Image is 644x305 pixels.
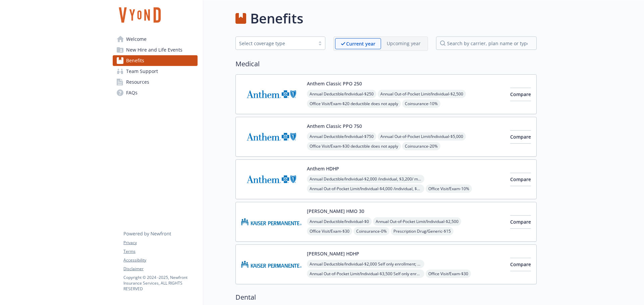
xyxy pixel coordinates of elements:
a: Benefits [113,55,198,66]
span: New Hire and Life Events [126,45,182,55]
span: Team Support [126,66,158,77]
p: Upcoming year [387,40,421,47]
span: Coinsurance - 10% [402,99,440,108]
button: Anthem Classic PPO 750 [307,123,362,130]
button: Compare [510,130,531,144]
input: search by carrier, plan name or type [436,36,537,50]
div: Select coverage type [239,40,312,47]
h1: Benefits [250,8,303,28]
button: Compare [510,258,531,271]
span: FAQs [126,87,138,98]
span: Annual Out-of-Pocket Limit/Individual - $5,000 [378,132,466,141]
a: Team Support [113,66,198,77]
a: Resources [113,77,198,87]
span: Annual Out-of-Pocket Limit/Individual - $4,000 /individual, $4,000/ member [307,184,424,193]
p: Current year [346,40,375,47]
span: Prescription Drug/Generic - $15 [391,227,453,235]
a: Disclaimer [123,266,197,272]
a: Privacy [123,240,197,246]
button: Anthem Classic PPO 250 [307,80,362,87]
span: Annual Deductible/Individual - $0 [307,217,372,226]
button: [PERSON_NAME] HDHP [307,250,359,257]
img: Anthem Blue Cross carrier logo [241,80,302,108]
button: Compare [510,215,531,229]
span: Office Visit/Exam - $20 deductible does not apply [307,99,401,108]
span: Annual Out-of-Pocket Limit/Individual - $2,500 [378,90,466,98]
p: Copyright © 2024 - 2025 , Newfront Insurance Services, ALL RIGHTS RESERVED [123,275,197,292]
span: Benefits [126,55,144,66]
span: Upcoming year [381,38,426,49]
span: Compare [510,176,531,182]
span: Annual Deductible/Individual - $2,000 /individual, $3,200/ member [307,175,424,183]
h2: Medical [235,59,537,69]
span: Office Visit/Exam - $30 deductible does not apply [307,142,401,150]
span: Annual Deductible/Individual - $750 [307,132,376,141]
span: Compare [510,219,531,225]
button: Compare [510,173,531,186]
span: Office Visit/Exam - $30 [307,227,352,235]
span: Compare [510,91,531,97]
a: New Hire and Life Events [113,45,198,55]
span: Resources [126,77,149,87]
img: Anthem Blue Cross carrier logo [241,123,302,151]
a: Terms [123,248,197,254]
span: Annual Deductible/Individual - $2,000 Self only enrollment; $3,200 for any one member within a Fa... [307,260,424,268]
img: Anthem Blue Cross carrier logo [241,165,302,194]
span: Office Visit/Exam - 10% [426,184,472,193]
h2: Dental [235,292,537,302]
span: Annual Deductible/Individual - $250 [307,90,376,98]
img: Kaiser Permanente Insurance Company carrier logo [241,250,302,279]
span: Office Visit/Exam - $30 [426,270,471,278]
button: Compare [510,88,531,101]
span: Coinsurance - 0% [354,227,389,235]
a: Welcome [113,34,198,45]
a: FAQs [113,87,198,98]
span: Annual Out-of-Pocket Limit/Individual - $3,500 Self only enrollment; $3,500 for any one member wi... [307,270,424,278]
button: [PERSON_NAME] HMO 30 [307,208,364,215]
span: Coinsurance - 20% [402,142,440,150]
button: Anthem HDHP [307,165,339,172]
span: Welcome [126,34,147,45]
img: Kaiser Permanente Insurance Company carrier logo [241,208,302,236]
span: Compare [510,134,531,140]
span: Annual Out-of-Pocket Limit/Individual - $2,500 [373,217,461,226]
a: Accessibility [123,257,197,263]
span: Compare [510,261,531,268]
